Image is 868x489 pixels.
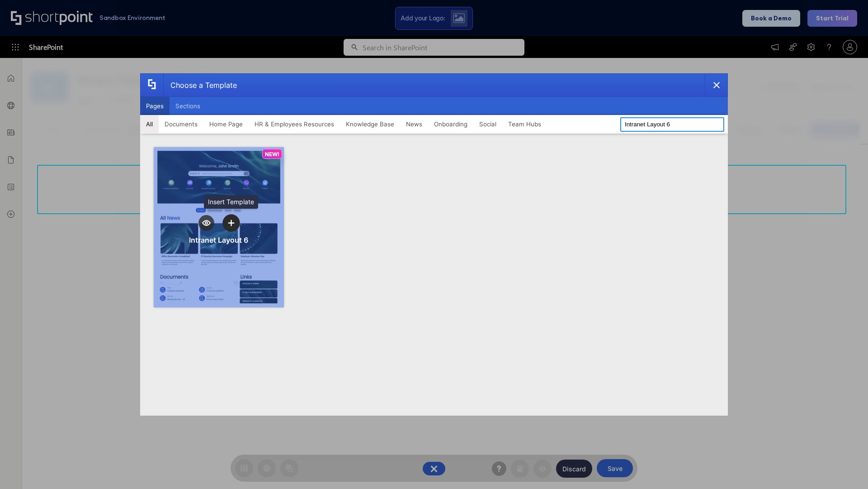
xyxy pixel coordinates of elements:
p: NEW! [265,151,279,158]
button: Pages [140,97,170,115]
iframe: Chat Widget [823,446,868,489]
button: Social [473,115,502,133]
button: News [400,115,428,133]
button: Knowledge Base [340,115,400,133]
div: Choose a Template [163,74,237,96]
div: template selector [140,73,728,416]
button: Documents [159,115,203,133]
button: Onboarding [428,115,473,133]
button: Home Page [203,115,249,133]
button: Team Hubs [502,115,547,133]
div: Intranet Layout 6 [189,235,248,244]
button: All [140,115,159,133]
input: Search [620,117,724,132]
button: Sections [170,97,206,115]
button: HR & Employees Resources [249,115,340,133]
